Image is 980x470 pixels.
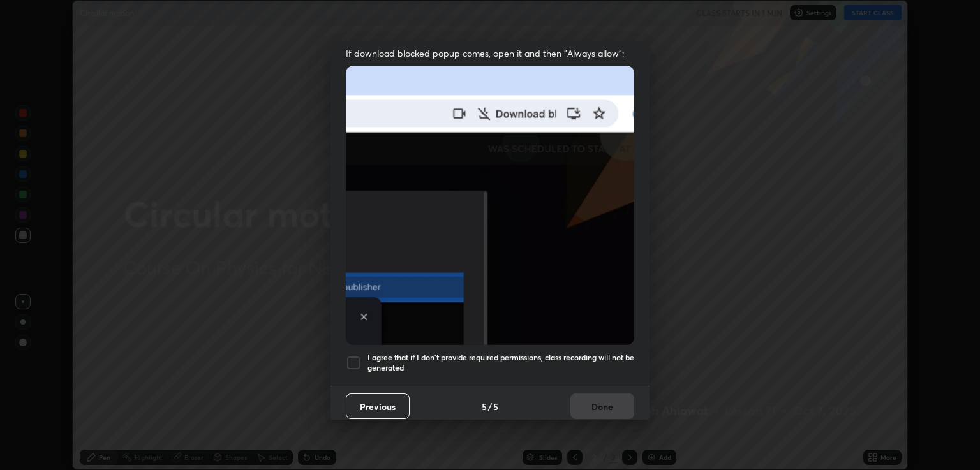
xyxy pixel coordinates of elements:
[488,400,492,413] h4: /
[346,66,634,344] img: downloads-permission-blocked.gif
[346,47,634,59] span: If download blocked popup comes, open it and then "Always allow":
[482,400,487,413] h4: 5
[367,353,634,372] h5: I agree that if I don't provide required permissions, class recording will not be generated
[493,400,498,413] h4: 5
[346,393,410,419] button: Previous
